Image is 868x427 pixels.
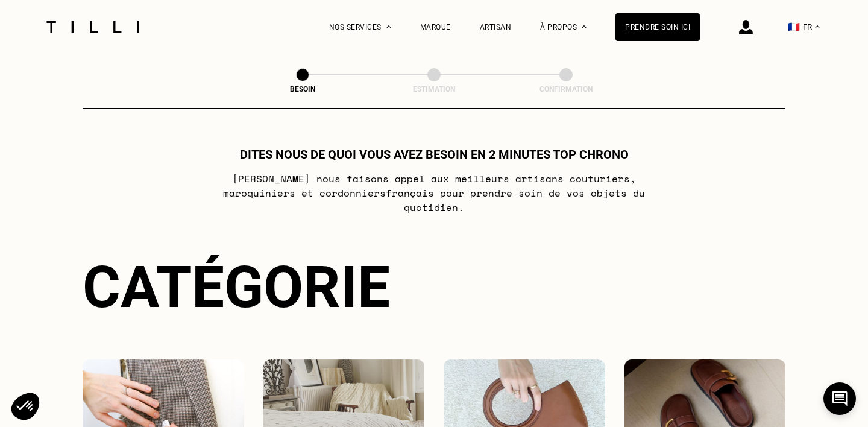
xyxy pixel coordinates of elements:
[739,20,753,34] img: icône connexion
[582,25,587,28] img: Menu déroulant à propos
[240,147,629,162] h1: Dites nous de quoi vous avez besoin en 2 minutes top chrono
[242,85,363,93] div: Besoin
[615,13,700,41] a: Prendre soin ici
[480,23,512,31] a: Artisan
[374,85,494,93] div: Estimation
[506,85,626,93] div: Confirmation
[420,23,451,31] a: Marque
[42,21,143,33] img: Logo du service de couturière Tilli
[83,253,785,321] div: Catégorie
[195,171,673,215] p: [PERSON_NAME] nous faisons appel aux meilleurs artisans couturiers , maroquiniers et cordonniers ...
[386,25,391,28] img: Menu déroulant
[788,21,800,33] span: 🇫🇷
[815,25,820,28] img: menu déroulant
